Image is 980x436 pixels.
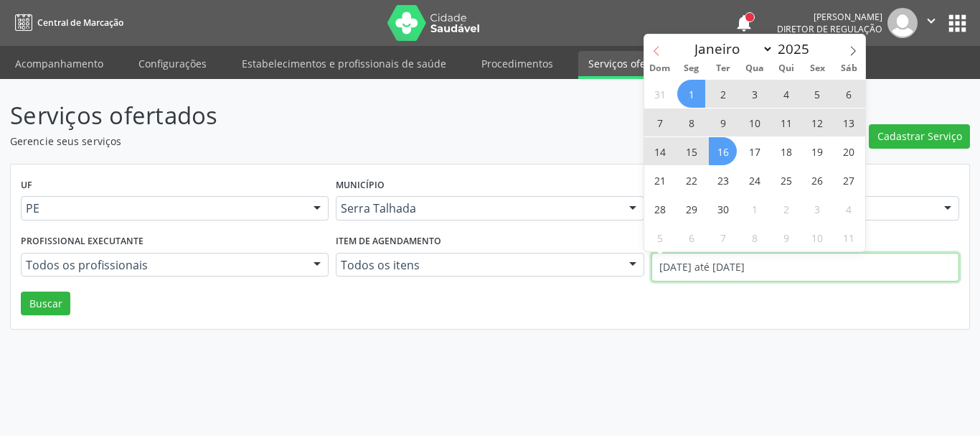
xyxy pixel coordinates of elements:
[677,108,705,136] span: Setembro 8, 2025
[772,137,800,165] span: Setembro 18, 2025
[887,8,918,38] img: img
[945,11,970,36] button: apps
[804,108,831,136] span: Setembro 12, 2025
[918,8,945,38] button: 
[772,195,800,223] span: Outubro 2, 2025
[5,51,113,76] a: Acompanhamento
[802,64,834,73] span: Sex
[835,137,863,165] span: Setembro 20, 2025
[777,11,882,23] div: [PERSON_NAME]
[773,40,821,58] input: Year
[772,166,800,194] span: Setembro 25, 2025
[677,80,705,108] span: Setembro 1, 2025
[877,129,962,144] span: Cadastrar Serviço
[835,108,863,136] span: Setembro 13, 2025
[709,108,737,136] span: Setembro 9, 2025
[835,80,863,108] span: Setembro 6, 2025
[772,223,800,251] span: Outubro 9, 2025
[804,137,831,165] span: Setembro 19, 2025
[646,108,674,136] span: Setembro 7, 2025
[677,195,705,223] span: Setembro 29, 2025
[341,201,614,215] span: Serra Talhada
[646,166,674,194] span: Setembro 21, 2025
[26,258,299,272] span: Todos os profissionais
[777,23,882,35] span: Diretor de regulação
[740,80,768,108] span: Setembro 3, 2025
[804,195,831,223] span: Outubro 3, 2025
[869,124,970,149] button: Cadastrar Serviço
[707,64,739,73] span: Ter
[336,175,385,197] label: Município
[677,166,705,194] span: Setembro 22, 2025
[740,137,768,165] span: Setembro 17, 2025
[37,17,123,29] span: Central de Marcação
[26,201,299,215] span: PE
[232,51,456,76] a: Estabelecimentos e profissionais de saúde
[651,253,959,282] input: Selecione um intervalo
[804,80,831,108] span: Setembro 5, 2025
[688,39,774,59] select: Month
[834,64,865,73] span: Sáb
[646,195,674,223] span: Setembro 28, 2025
[709,80,737,108] span: Setembro 2, 2025
[341,258,614,272] span: Todos os itens
[10,11,123,34] a: Central de Marcação
[772,108,800,136] span: Setembro 11, 2025
[21,175,32,197] label: UF
[835,223,863,251] span: Outubro 11, 2025
[676,64,707,73] span: Seg
[10,134,682,149] p: Gerencie seus serviços
[740,195,768,223] span: Outubro 1, 2025
[835,166,863,194] span: Setembro 27, 2025
[923,13,939,29] i: 
[739,64,771,73] span: Qua
[804,166,831,194] span: Setembro 26, 2025
[709,137,737,165] span: Setembro 16, 2025
[772,80,800,108] span: Setembro 4, 2025
[21,292,70,316] button: Buscar
[10,98,682,134] p: Serviços ofertados
[740,223,768,251] span: Outubro 8, 2025
[128,51,217,76] a: Configurações
[709,223,737,251] span: Outubro 7, 2025
[734,13,754,33] button: notifications
[646,137,674,165] span: Setembro 14, 2025
[471,51,563,76] a: Procedimentos
[646,223,674,251] span: Outubro 5, 2025
[677,137,705,165] span: Setembro 15, 2025
[835,195,863,223] span: Outubro 4, 2025
[646,80,674,108] span: Agosto 31, 2025
[677,223,705,251] span: Outubro 6, 2025
[644,64,676,73] span: Dom
[740,108,768,136] span: Setembro 10, 2025
[21,231,143,253] label: Profissional executante
[336,231,441,253] label: Item de agendamento
[771,64,802,73] span: Qui
[578,51,687,79] a: Serviços ofertados
[740,166,768,194] span: Setembro 24, 2025
[709,166,737,194] span: Setembro 23, 2025
[804,223,831,251] span: Outubro 10, 2025
[709,195,737,223] span: Setembro 30, 2025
